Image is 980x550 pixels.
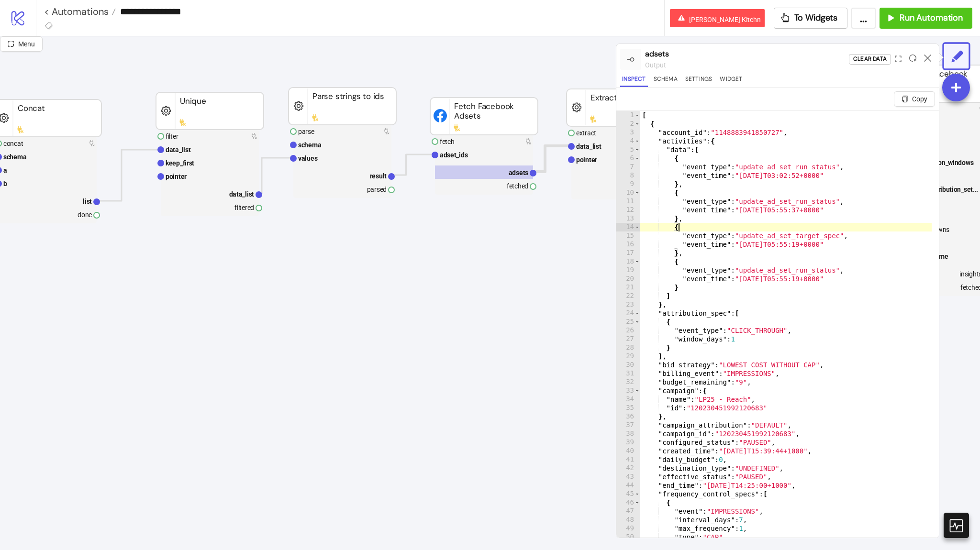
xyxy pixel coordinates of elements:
[635,257,640,266] span: Toggle code folding, rows 18 through 21
[616,386,640,395] div: 33
[616,473,640,481] div: 43
[3,140,23,147] text: concat
[616,145,640,154] div: 5
[794,12,838,23] span: To Widgets
[616,352,640,361] div: 29
[774,8,848,29] button: To Widgets
[576,156,597,164] text: pointer
[44,7,116,16] a: < Automations
[616,326,640,335] div: 26
[689,16,761,23] span: [PERSON_NAME] Kitchn
[298,128,314,135] text: parse
[902,96,908,102] span: copy
[616,533,640,541] div: 50
[853,54,887,65] div: Clear Data
[616,292,640,300] div: 22
[616,395,640,404] div: 34
[616,275,640,283] div: 20
[229,190,255,198] text: data_list
[18,40,35,48] span: Menu
[683,74,714,87] button: Settings
[616,180,640,188] div: 9
[166,173,187,180] text: pointer
[912,95,927,103] span: Copy
[645,60,849,70] div: output
[166,159,194,167] text: keep_first
[616,464,640,473] div: 42
[635,318,640,326] span: Toggle code folding, rows 25 through 28
[849,54,891,65] button: Clear Data
[635,120,640,128] span: Toggle code folding, rows 2 through 155
[440,151,468,159] text: adset_ids
[616,429,640,438] div: 38
[635,309,640,318] span: Toggle code folding, rows 24 through 29
[616,481,640,490] div: 44
[635,498,640,507] span: Toggle code folding, rows 46 through 51
[616,343,640,352] div: 28
[616,447,640,455] div: 40
[576,129,596,137] text: extract
[900,12,963,23] span: Run Automation
[616,188,640,197] div: 10
[616,361,640,369] div: 30
[616,438,640,447] div: 39
[616,516,640,524] div: 48
[635,490,640,498] span: Toggle code folding, rows 45 through 52
[616,490,640,498] div: 45
[616,137,640,145] div: 4
[616,249,640,257] div: 17
[616,154,640,163] div: 6
[616,266,640,275] div: 19
[83,198,92,205] text: list
[616,257,640,266] div: 18
[635,386,640,395] span: Toggle code folding, rows 33 through 36
[509,169,529,176] text: adsets
[616,318,640,326] div: 25
[616,206,640,214] div: 12
[616,524,640,533] div: 49
[616,128,640,137] div: 3
[635,154,640,163] span: Toggle code folding, rows 6 through 9
[895,55,902,62] span: expand
[635,188,640,197] span: Toggle code folding, rows 10 through 13
[616,412,640,421] div: 36
[616,498,640,507] div: 46
[616,163,640,171] div: 7
[3,153,27,161] text: schema
[616,378,640,386] div: 32
[370,172,387,180] text: result
[652,74,679,87] button: Schema
[616,404,640,412] div: 35
[616,309,640,318] div: 24
[616,223,640,231] div: 14
[3,180,7,187] text: b
[718,74,744,87] button: Widget
[851,8,876,29] button: ...
[635,145,640,154] span: Toggle code folding, rows 5 through 22
[616,335,640,343] div: 27
[298,154,318,162] text: values
[616,111,640,120] div: 1
[3,166,7,174] text: a
[616,214,640,223] div: 13
[894,91,935,107] button: Copy
[616,197,640,206] div: 11
[620,74,647,87] button: Inspect
[8,41,14,47] span: radius-bottomright
[616,369,640,378] div: 31
[616,421,640,429] div: 37
[616,231,640,240] div: 15
[166,146,191,154] text: data_list
[576,143,601,150] text: data_list
[616,300,640,309] div: 23
[440,138,455,145] text: fetch
[616,507,640,516] div: 47
[616,240,640,249] div: 16
[298,141,322,149] text: schema
[635,111,640,120] span: Toggle code folding, rows 1 through 2532
[166,132,178,140] text: filter
[645,48,849,60] div: adsets
[616,455,640,464] div: 41
[635,223,640,231] span: Toggle code folding, rows 14 through 17
[616,120,640,128] div: 2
